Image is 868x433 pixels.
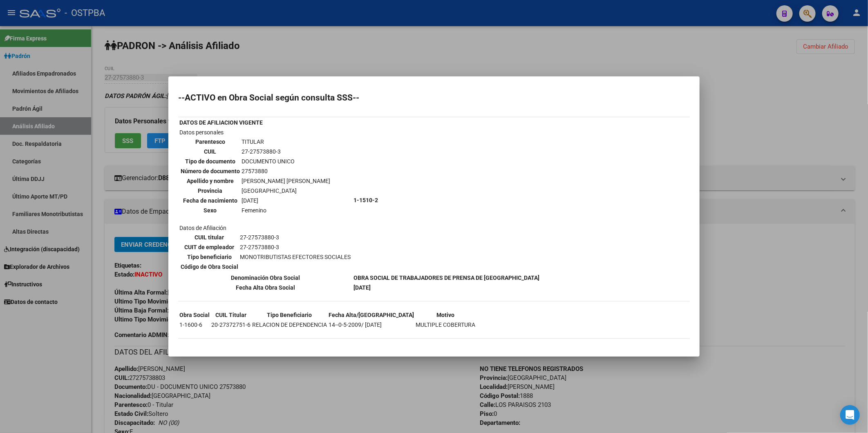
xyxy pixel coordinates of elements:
th: Fecha de nacimiento [180,196,240,205]
th: Obra Social [179,310,210,319]
th: Tipo de documento [180,157,240,166]
td: DOCUMENTO UNICO [241,157,331,166]
th: Apellido y nombre [180,176,240,185]
td: 27-27573880-3 [239,243,351,252]
th: Tipo beneficiario [180,252,239,261]
td: Datos personales Datos de Afiliación [179,128,352,272]
td: RELACION DE DEPENDENCIA [252,320,327,329]
th: Denominación Obra Social [179,273,352,282]
td: 27-27573880-3 [241,147,331,156]
td: Femenino [241,206,331,215]
td: MULTIPLE COBERTURA [415,320,476,329]
td: 27573880 [241,167,331,176]
th: CUIL Titular [211,310,251,319]
th: Código de Obra Social [180,262,239,271]
b: [DATE] [353,284,371,291]
b: 1-1510-2 [353,197,378,203]
td: [PERSON_NAME] [PERSON_NAME] [241,176,331,185]
td: MONOTRIBUTISTAS EFECTORES SOCIALES [239,252,351,261]
td: 27-27573880-3 [239,233,351,242]
th: Parentesco [180,137,240,146]
td: TITULAR [241,137,331,146]
th: Fecha Alta/[GEOGRAPHIC_DATA] [328,310,414,319]
td: 14--0-5-2009/ [DATE] [328,320,414,329]
h2: --ACTIVO en Obra Social según consulta SSS-- [178,94,690,102]
th: CUIL titular [180,233,239,242]
td: 1-1600-6 [179,320,210,329]
th: CUIL [180,147,240,156]
b: DATOS DE AFILIACION VIGENTE [179,119,263,126]
td: [DATE] [241,196,331,205]
th: CUIT de empleador [180,243,239,252]
th: Motivo [415,310,476,319]
th: Tipo Beneficiario [252,310,327,319]
div: Open Intercom Messenger [840,405,860,425]
th: Número de documento [180,167,240,176]
th: Provincia [180,186,240,195]
td: 20-27372751-6 [211,320,251,329]
td: [GEOGRAPHIC_DATA] [241,186,331,195]
th: Sexo [180,206,240,215]
th: Fecha Alta Obra Social [179,283,352,292]
b: OBRA SOCIAL DE TRABAJADORES DE PRENSA DE [GEOGRAPHIC_DATA] [353,275,539,281]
